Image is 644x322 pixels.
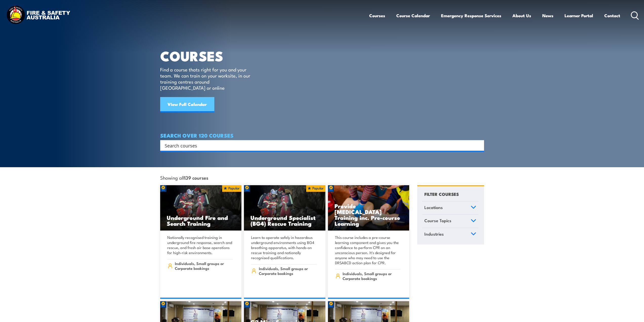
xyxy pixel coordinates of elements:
h4: FILTER COURSES [424,191,459,197]
a: Learner Portal [565,9,593,22]
a: Locations [422,201,479,215]
h4: SEARCH OVER 120 COURSES [160,132,484,138]
span: Showing all [160,175,208,180]
span: Locations [424,204,443,211]
a: Course Topics [422,215,479,228]
h3: Provide [MEDICAL_DATA] Training inc. Pre-course Learning [335,203,403,226]
a: Provide [MEDICAL_DATA] Training inc. Pre-course Learning [328,185,409,231]
a: Emergency Response Services [441,9,501,22]
a: News [542,9,553,22]
img: Underground mine rescue [244,185,325,231]
h1: COURSES [160,50,258,62]
p: Find a course thats right for you and your team. We can train on your worksite, in our training c... [160,66,253,91]
a: View Full Calendar [160,97,214,112]
a: Courses [369,9,385,22]
span: Individuals, Small groups or Corporate bookings [259,266,317,276]
img: Low Voltage Rescue and Provide CPR [328,185,409,231]
a: Industries [422,228,479,241]
a: Underground Specialist (BG4) Rescue Training [244,185,325,231]
a: Course Calendar [396,9,430,22]
span: Individuals, Small groups or Corporate bookings [343,271,401,281]
span: Industries [424,231,444,237]
button: Search magnifier button [475,142,482,149]
a: Contact [604,9,620,22]
a: Underground Fire and Search Training [160,185,242,231]
input: Search input [165,142,473,149]
span: Individuals, Small groups or Corporate bookings [175,261,233,271]
h3: Underground Specialist (BG4) Rescue Training [251,215,319,226]
p: This course includes a pre-course learning component and gives you the confidence to perform CPR ... [335,235,401,265]
form: Search form [166,142,474,149]
strong: 139 courses [184,174,208,181]
a: About Us [512,9,531,22]
p: Nationally recognised training in underground fire response, search and rescue, and fresh air bas... [167,235,233,255]
span: Course Topics [424,217,451,224]
h3: Underground Fire and Search Training [167,215,235,226]
img: Underground mine rescue [160,185,242,231]
p: Learn to operate safely in hazardous underground environments using BG4 breathing apparatus, with... [251,235,317,260]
